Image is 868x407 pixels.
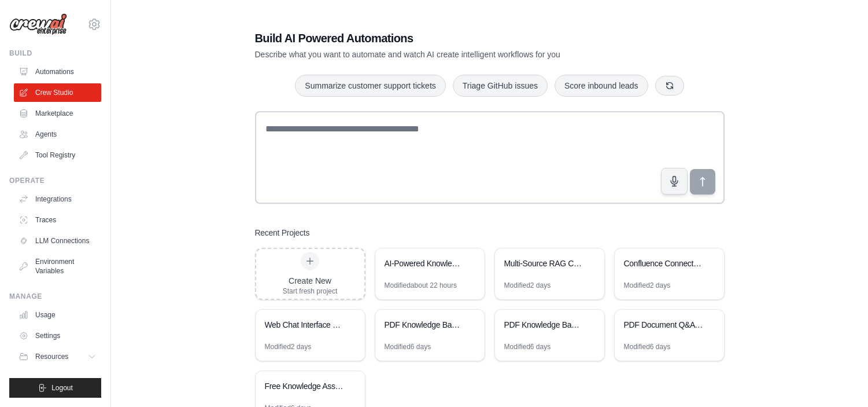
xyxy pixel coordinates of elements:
[14,63,101,81] a: Automations
[9,378,101,398] button: Logout
[283,275,338,287] div: Create New
[14,146,101,164] a: Tool Registry
[255,30,644,46] h1: Build AI Powered Automations
[14,347,101,366] button: Resources
[9,13,67,35] img: Logo
[14,104,101,123] a: Marketplace
[9,176,101,185] div: Operate
[385,258,464,269] div: AI-Powered Knowledge Base Chatbot
[655,76,684,96] button: Get new suggestions
[624,319,703,331] div: PDF Document Q&A Assistant
[504,258,583,269] div: Multi-Source RAG Chatbot with Confluence & PDF Integration
[14,83,101,102] a: Crew Studio
[555,75,648,97] button: Score inbound leads
[265,319,344,331] div: Web Chat Interface Generator
[14,190,101,208] a: Integrations
[385,281,457,290] div: Modified about 22 hours
[265,342,312,351] div: Modified 2 days
[14,125,101,144] a: Agents
[255,227,310,239] h3: Recent Projects
[624,258,703,269] div: Confluence Connection Diagnostics
[35,352,68,361] span: Resources
[504,319,583,331] div: PDF Knowledge Base Q&A System
[661,168,688,195] button: Click to speak your automation idea
[283,287,338,296] div: Start fresh project
[624,281,671,290] div: Modified 2 days
[14,252,101,280] a: Environment Variables
[453,75,548,97] button: Triage GitHub issues
[295,75,445,97] button: Summarize customer support tickets
[504,281,551,290] div: Modified 2 days
[14,306,101,324] a: Usage
[14,327,101,345] a: Settings
[255,49,644,60] p: Describe what you want to automate and watch AI create intelligent workflows for you
[385,342,431,351] div: Modified 6 days
[9,292,101,301] div: Manage
[14,232,101,250] a: LLM Connections
[504,342,551,351] div: Modified 6 days
[14,211,101,229] a: Traces
[265,380,344,392] div: Free Knowledge Assistant - Manual Document Guide & Web Research
[624,342,671,351] div: Modified 6 days
[385,319,464,331] div: PDF Knowledge Base Assistant
[9,49,101,58] div: Build
[51,383,73,393] span: Logout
